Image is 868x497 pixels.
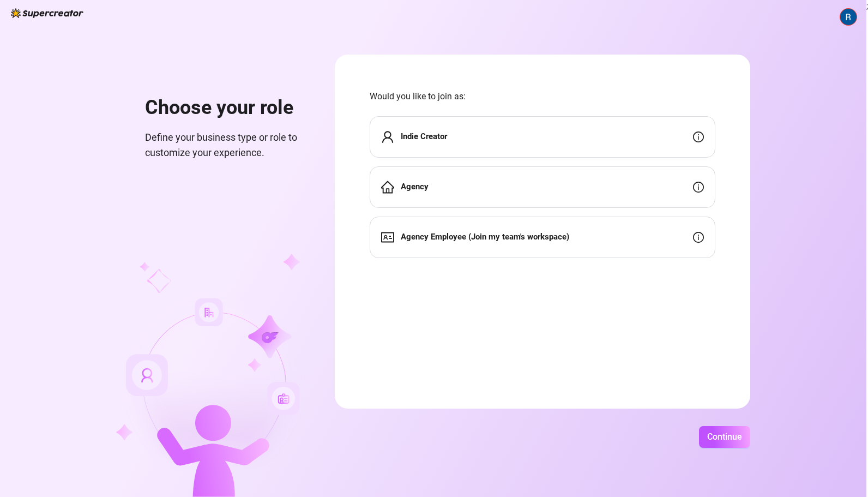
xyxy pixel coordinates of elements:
strong: Agency Employee (Join my team's workspace) [401,232,569,242]
span: info-circle [693,131,704,142]
span: info-circle [693,232,704,243]
strong: Agency [401,182,429,191]
span: idcard [381,231,394,244]
span: info-circle [693,182,704,193]
strong: Indie Creator [401,131,447,141]
img: ACg8ocKhrVeTr2zysFpMi-DPmD2g8MRiPQnCUKS693HIZmOUtKeyvw=s96-c [840,9,857,25]
span: Define your business type or role to customize your experience. [145,130,309,161]
span: Continue [707,432,742,442]
span: user [381,130,394,143]
span: home [381,181,394,194]
img: logo [11,8,83,18]
span: Would you like to join as: [370,89,715,103]
h1: Choose your role [145,96,309,120]
button: Continue [699,426,750,448]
